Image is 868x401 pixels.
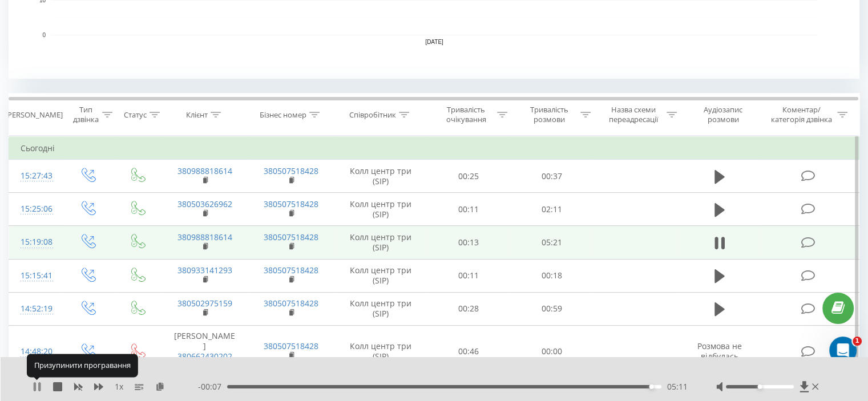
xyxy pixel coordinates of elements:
[510,226,593,259] td: 05:21
[21,165,51,187] div: 15:27:43
[427,259,510,292] td: 00:11
[427,226,510,259] td: 00:13
[510,326,593,378] td: 00:00
[186,110,208,120] div: Клієнт
[264,232,318,242] a: 380507518428
[334,259,427,292] td: Колл центр три (SIP)
[264,199,318,209] a: 380507518428
[334,292,427,325] td: Колл центр три (SIP)
[690,105,757,124] div: Аудіозапис розмови
[510,193,593,226] td: 02:11
[334,193,427,226] td: Колл центр три (SIP)
[177,265,232,276] a: 380933141293
[21,231,51,253] div: 15:19:08
[5,110,63,120] div: [PERSON_NAME]
[162,326,248,378] td: [PERSON_NAME]
[177,351,232,362] a: 380662430202
[510,259,593,292] td: 00:18
[667,381,688,392] span: 05:11
[604,105,664,124] div: Назва схеми переадресації
[264,165,318,176] a: 380507518428
[9,137,859,160] td: Сьогодні
[334,160,427,193] td: Колл центр три (SIP)
[124,110,147,120] div: Статус
[349,110,396,120] div: Співробітник
[427,326,510,378] td: 00:46
[649,384,653,389] div: Accessibility label
[72,105,99,124] div: Тип дзвінка
[697,341,742,362] span: Розмова не відбулась
[21,198,51,220] div: 15:25:06
[115,381,123,392] span: 1 x
[427,292,510,325] td: 00:28
[334,326,427,378] td: Колл центр три (SIP)
[198,381,227,392] span: - 00:07
[768,105,834,124] div: Коментар/категорія дзвінка
[21,265,51,287] div: 15:15:41
[177,199,232,209] a: 380503626962
[427,160,510,193] td: 00:25
[264,265,318,276] a: 380507518428
[757,384,762,389] div: Accessibility label
[21,298,51,320] div: 14:52:19
[427,193,510,226] td: 00:11
[42,32,46,38] text: 0
[177,298,232,309] a: 380502975159
[177,232,232,242] a: 380988818614
[260,110,306,120] div: Бізнес номер
[264,298,318,309] a: 380507518428
[425,39,443,45] text: [DATE]
[21,341,51,363] div: 14:48:20
[520,105,578,124] div: Тривалість розмови
[438,105,495,124] div: Тривалість очікування
[853,337,862,346] span: 1
[510,160,593,193] td: 00:37
[177,165,232,176] a: 380988818614
[334,226,427,259] td: Колл центр три (SIP)
[27,354,138,377] div: Призупинити програвання
[829,337,857,364] iframe: Intercom live chat
[510,292,593,325] td: 00:59
[264,341,318,351] a: 380507518428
